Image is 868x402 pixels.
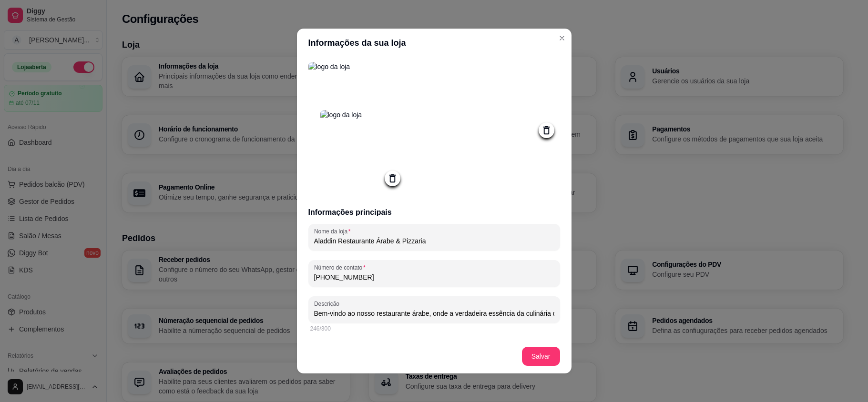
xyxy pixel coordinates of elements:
[314,309,554,318] input: Descrição
[308,207,560,218] h3: Informações principais
[297,29,572,57] header: Informações da sua loja
[554,30,570,46] button: Close
[320,110,406,196] img: logo da loja
[314,227,354,235] label: Nome da loja
[314,263,368,271] label: Número de contato
[314,300,343,308] label: Descrição
[314,236,554,246] input: Nome da loja
[308,62,350,148] img: logo da loja
[314,272,554,282] input: Número de contato
[522,347,560,366] button: Salvar
[310,325,558,332] div: 246/300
